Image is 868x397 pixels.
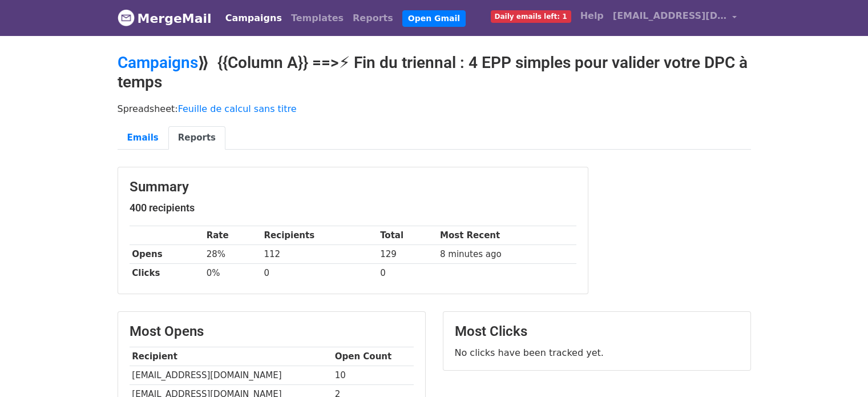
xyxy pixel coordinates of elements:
[332,366,414,385] td: 10
[178,103,297,114] a: Feuille de calcul sans titre
[130,202,576,214] h5: 400 recipients
[261,264,378,283] td: 0
[130,179,576,195] h3: Summary
[348,7,398,30] a: Reports
[286,7,348,30] a: Templates
[204,264,261,283] td: 0%
[377,245,437,264] td: 129
[261,245,378,264] td: 112
[118,126,168,150] a: Emails
[613,9,727,23] span: [EMAIL_ADDRESS][DOMAIN_NAME]
[377,226,437,245] th: Total
[486,5,576,27] a: Daily emails left: 1
[261,226,378,245] th: Recipients
[130,323,414,340] h3: Most Opens
[455,347,739,359] p: No clicks have been tracked yet.
[455,323,739,340] h3: Most Clicks
[130,366,332,385] td: [EMAIL_ADDRESS][DOMAIN_NAME]
[437,226,576,245] th: Most Recent
[608,5,742,31] a: [EMAIL_ADDRESS][DOMAIN_NAME]
[168,126,225,150] a: Reports
[204,245,261,264] td: 28%
[221,7,286,30] a: Campaigns
[437,245,576,264] td: 8 minutes ago
[332,347,414,366] th: Open Count
[811,342,868,397] iframe: Chat Widget
[130,347,332,366] th: Recipient
[204,226,261,245] th: Rate
[118,6,212,30] a: MergeMail
[118,53,198,72] a: Campaigns
[576,5,608,27] a: Help
[118,53,751,91] h2: ⟫ {{Column A}} ==>⚡ Fin du triennal : 4 EPP simples pour valider votre DPC à temps
[130,245,204,264] th: Opens
[491,10,571,23] span: Daily emails left: 1
[811,342,868,397] div: Widget de chat
[377,264,437,283] td: 0
[118,9,135,26] img: MergeMail logo
[402,10,466,27] a: Open Gmail
[118,103,751,115] p: Spreadsheet:
[130,264,204,283] th: Clicks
